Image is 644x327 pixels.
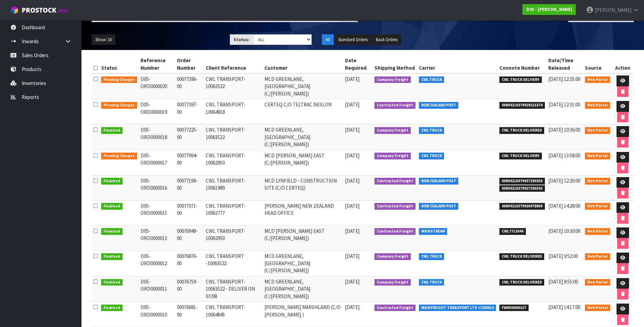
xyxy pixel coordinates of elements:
span: Company Freight [374,253,411,260]
span: Pending Charges [101,76,137,83]
th: Action [612,55,634,73]
span: Web Portal [585,305,610,311]
th: Customer [263,55,343,73]
td: MCD GREENLANE, [GEOGRAPHIC_DATA] (C/[PERSON_NAME]) [263,73,343,99]
small: WMS [58,7,68,14]
th: Carrier [417,55,498,73]
span: Finalised [101,305,123,311]
th: Source [583,55,612,73]
td: 00077396-00 [175,73,204,99]
span: [DATE] 13:58:00 [548,152,580,159]
span: [DATE] [345,152,360,159]
td: D05-ORD0000019 [139,99,176,124]
th: Reference Number [139,55,176,73]
td: 00076681-00 [175,302,204,327]
img: cube-alt.png [10,6,19,14]
span: Contracted Freight [374,305,416,311]
span: Web Portal [585,153,610,159]
td: CWL TRANSPORT-10064845 [204,302,263,327]
span: MAINFREIGHT TRANSPORT LTD -CONWLA [419,305,496,311]
span: NEW ZEALAND POST [419,178,459,185]
span: Contracted Freight [374,203,416,210]
td: MCD GREENLANE, [GEOGRAPHIC_DATA] (C/[PERSON_NAME]) [263,276,343,302]
td: MCD GREENLANE, [GEOGRAPHIC_DATA] (C/[PERSON_NAME]) [263,124,343,150]
span: Company Freight [374,76,411,83]
span: [DATE] [345,304,360,310]
span: Contracted Freight [374,178,416,185]
span: Company Freight [374,127,411,134]
span: MAINSTREAM [419,228,447,235]
td: MCD [PERSON_NAME] EAST (C/[PERSON_NAME]) [263,150,343,175]
td: D05-ORD0000010 [139,302,176,327]
span: CWL TRUCK [419,253,444,260]
td: 00077397-00 [175,99,204,124]
td: CERTEQ C/O TELTRAC NESLON [263,99,343,124]
span: [DATE] 10:36:00 [548,126,580,133]
td: 00076876-00 [175,251,204,276]
span: [DATE] [345,126,360,133]
span: [DATE] 12:20:00 [548,177,580,184]
td: 00077094-00 [175,150,204,175]
button: Standard Orders [334,34,371,45]
span: NEW ZEALAND POST [419,203,459,210]
span: 00894210379936978869 [499,203,545,210]
td: MCD [PERSON_NAME] EAST (C/[PERSON_NAME]) [263,225,343,251]
span: [DATE] 12:31:00 [548,101,580,108]
td: D05-ORD0000013 [139,225,176,251]
strong: Status: [234,37,250,42]
td: CWL TRANSPORT-10063522 [204,73,263,99]
span: [PERSON_NAME] [595,7,631,13]
td: CWL TRANSPORT-10062950 [204,150,263,175]
td: CWL TRANSPORT -10063522 [204,251,263,276]
span: FWM58060157 [499,305,529,311]
span: [DATE] [345,203,360,209]
span: CWL TRUCK [419,76,444,83]
span: CWL TRUCK DELIVERED [499,127,544,134]
span: Web Portal [585,127,610,134]
button: Show: 10 [92,34,115,45]
td: MCD GREENLANE, [GEOGRAPHIC_DATA] (C/[PERSON_NAME]) [263,251,343,276]
span: CWL TRUCK DELIVERY [499,76,542,83]
td: D05-ORD0000015 [139,200,176,225]
td: D05-ORD0000016 [139,175,176,200]
th: Client Reference [204,55,263,73]
span: Contracted Freight [374,228,416,235]
td: 00077071-00 [175,200,204,225]
span: 00894210379939215374 [499,102,545,109]
td: D05-ORD0000017 [139,150,176,175]
td: D05-ORD0000011 [139,276,176,302]
span: Company Freight [374,279,411,286]
span: [DATE] [345,253,360,259]
span: [DATE] 12:35:00 [548,76,580,82]
td: CWL TRANSPORT-10063522 - DELIVER ON 07/08 [204,276,263,302]
span: [DATE] 9:55:00 [548,278,578,285]
span: CWL TRUCK DELIVERED [499,279,544,286]
span: Finalised [101,127,123,134]
span: CWL TRUCK [419,153,444,159]
span: Finalised [101,279,123,286]
span: [DATE] [345,76,360,82]
span: Web Portal [585,279,610,286]
span: Web Portal [585,253,610,260]
td: 00077225-00 [175,124,204,150]
span: CWL TRUCK DELIVERY [499,153,542,159]
td: MCD LYNFIELD - CONSTRUCTION SITE (C/O CERTEQ) [263,175,343,200]
td: D05-ORD0000020 [139,73,176,99]
td: CWL TRANSPORT-10062950 [204,225,263,251]
button: All [322,34,334,45]
td: [PERSON_NAME] NEW ZEALAND HEAD OFFICE [263,200,343,225]
span: Web Portal [585,203,610,210]
span: [DATE] [345,101,360,108]
span: [DATE] 14:17:00 [548,304,580,310]
span: CWL TRUCK [419,127,444,134]
span: ProStock [22,6,56,15]
span: Web Portal [585,76,610,83]
span: [DATE] [345,228,360,234]
span: [DATE] 14:28:00 [548,203,580,209]
span: Contracted Freight [374,102,416,109]
th: Date Required [343,55,373,73]
span: Pending Charges [101,153,137,159]
td: D05-ORD0000018 [139,124,176,150]
th: Shipping Method [373,55,417,73]
span: [DATE] [345,177,360,184]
